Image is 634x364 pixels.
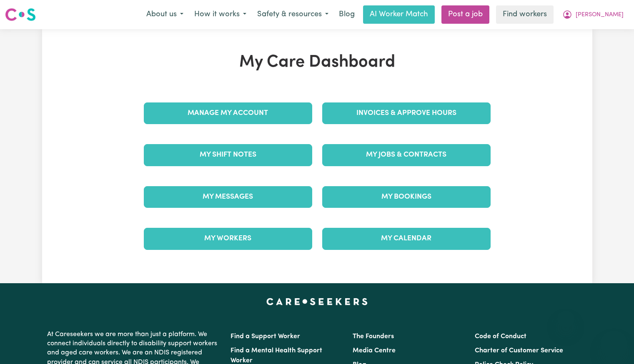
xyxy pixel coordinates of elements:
[5,7,36,22] img: Careseekers logo
[353,333,394,340] a: The Founders
[144,144,312,166] a: My Shift Notes
[496,5,554,24] a: Find workers
[322,186,491,208] a: My Bookings
[363,5,435,24] a: AI Worker Match
[441,5,489,24] a: Post a job
[475,347,563,354] a: Charter of Customer Service
[139,52,496,72] h1: My Care Dashboard
[141,6,189,23] button: About us
[144,228,312,249] a: My Workers
[601,331,627,357] iframe: Button to launch messaging window
[557,6,629,23] button: My Account
[252,6,334,23] button: Safety & resources
[322,144,491,166] a: My Jobs & Contracts
[353,347,396,354] a: Media Centre
[144,102,312,124] a: Manage My Account
[557,311,574,327] iframe: Close message
[231,333,300,340] a: Find a Support Worker
[334,5,360,24] a: Blog
[144,186,312,208] a: My Messages
[231,347,322,364] a: Find a Mental Health Support Worker
[322,228,491,249] a: My Calendar
[5,5,36,24] a: Careseekers logo
[266,298,368,305] a: Careseekers home page
[475,333,526,340] a: Code of Conduct
[189,6,252,23] button: How it works
[322,102,491,124] a: Invoices & Approve Hours
[576,10,624,20] span: [PERSON_NAME]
